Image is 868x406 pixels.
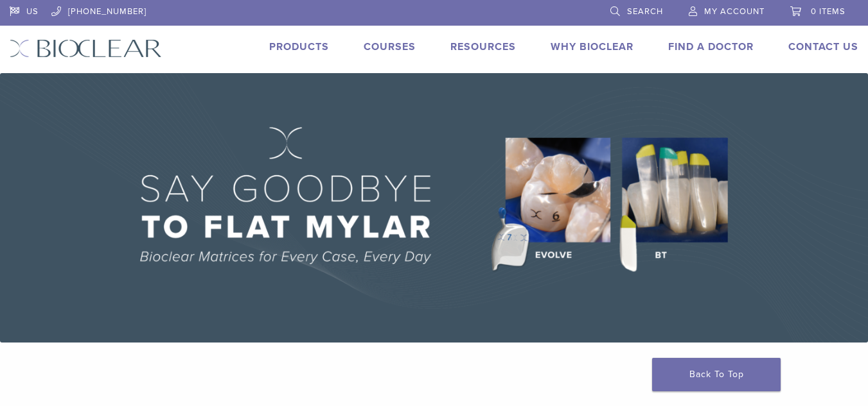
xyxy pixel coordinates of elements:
a: Why Bioclear [551,40,633,53]
a: Contact Us [788,40,858,53]
span: My Account [704,6,765,17]
a: Resources [450,40,516,53]
a: Products [269,40,329,53]
span: Search [627,6,663,17]
a: Find A Doctor [668,40,754,53]
a: Courses [364,40,416,53]
span: 0 items [811,6,846,17]
a: Back To Top [652,358,781,391]
img: Bioclear [10,39,162,58]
